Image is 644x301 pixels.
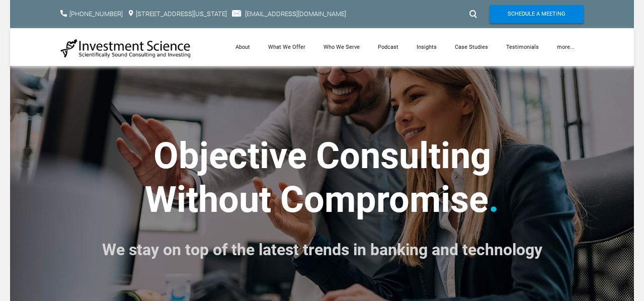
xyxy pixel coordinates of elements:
img: Investment Science | NYC Consulting Services [60,38,191,58]
span: Schedule A Meeting [508,5,566,23]
a: Testimonials [497,28,548,66]
a: [PHONE_NUMBER] [69,10,123,18]
a: Case Studies [446,28,497,66]
a: What We Offer [259,28,314,66]
a: Who We Serve [314,28,369,66]
font: . [489,178,499,221]
a: Schedule A Meeting [490,5,584,23]
a: About [226,28,259,66]
a: more... [548,28,584,66]
a: Insights [408,28,446,66]
font: We stay on top of the latest trends in banking and technology [102,240,542,259]
a: [STREET_ADDRESS][US_STATE]​ [136,10,227,18]
a: [EMAIL_ADDRESS][DOMAIN_NAME] [245,10,346,18]
a: Podcast [369,28,408,66]
strong: ​Objective Consulting ​Without Compromise [145,134,491,220]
